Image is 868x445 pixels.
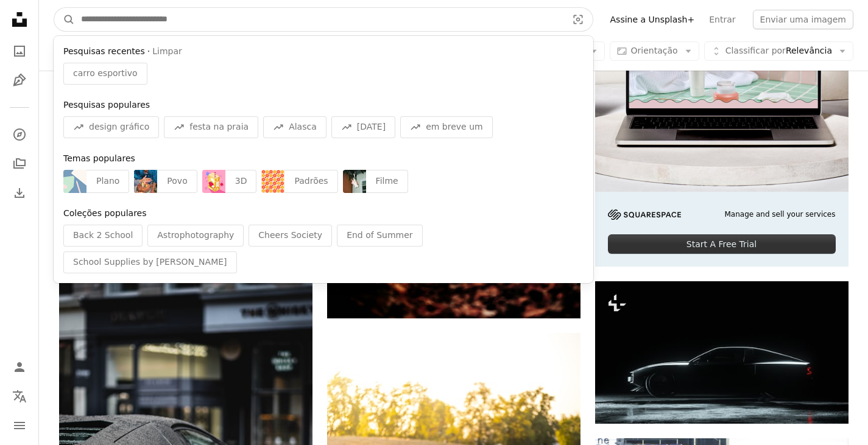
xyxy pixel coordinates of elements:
a: Assine a Unsplash+ [603,10,702,29]
div: · [63,46,584,58]
img: premium_vector-1726848946310-412afa011a6e [261,170,284,193]
span: em breve um [426,121,483,133]
button: Pesquisa visual [563,8,593,31]
img: premium_photo-1712935548320-c5b82b36984f [134,170,157,193]
button: Classificar porRelevância [704,41,853,61]
span: Orientação [631,46,678,55]
div: Plano [86,170,129,193]
a: Início — Unsplash [7,7,32,34]
div: Back 2 School [63,225,143,247]
span: Relevância [725,45,832,57]
button: Orientação [610,41,699,61]
div: Cheers Society [249,225,332,247]
button: Pesquise na Unsplash [54,8,75,31]
img: premium_vector-1758302521831-3bea775646bd [202,170,225,193]
a: Fotos [7,39,32,63]
div: Filme [366,170,408,193]
span: Pesquisas populares [63,100,150,110]
a: Entrar / Cadastrar-se [7,355,32,379]
span: [DATE] [357,121,386,133]
div: Povo [157,170,197,193]
div: School Supplies by [PERSON_NAME] [63,251,237,273]
span: Manage and sell your services [724,209,835,220]
img: um carro estacionado no escuro com as luzes acesas [595,281,849,424]
img: premium_vector-1731660406144-6a3fe8e15ac2 [63,170,86,193]
a: Entrar [702,10,743,29]
img: file-1705255347840-230a6ab5bca9image [608,209,681,220]
div: 3D [225,170,257,193]
button: Enviar uma imagem [753,10,853,29]
span: festa na praia [189,121,249,133]
div: Astrophotography [147,225,244,247]
img: premium_photo-1664457241825-600243040ef5 [343,170,366,193]
button: Limpar [152,46,182,58]
div: Padrões [284,170,337,193]
span: Coleções populares [63,208,147,218]
a: Explorar [7,122,32,147]
span: Classificar por [725,46,786,55]
form: Pesquise conteúdo visual em todo o site [54,7,593,32]
span: design gráfico [89,121,149,133]
div: Start A Free Trial [608,234,836,254]
a: Histórico de downloads [7,181,32,205]
span: Alasca [289,121,317,133]
a: Ilustrações [7,68,32,93]
a: Coleções [7,152,32,176]
div: End of Summer [337,225,422,247]
span: Pesquisas recentes [63,46,145,58]
span: Temas populares [63,153,135,163]
button: Idioma [7,384,32,408]
span: carro esportivo [73,68,138,80]
button: Menu [7,413,32,438]
a: um carro estacionado no escuro com as luzes acesas [595,346,849,357]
